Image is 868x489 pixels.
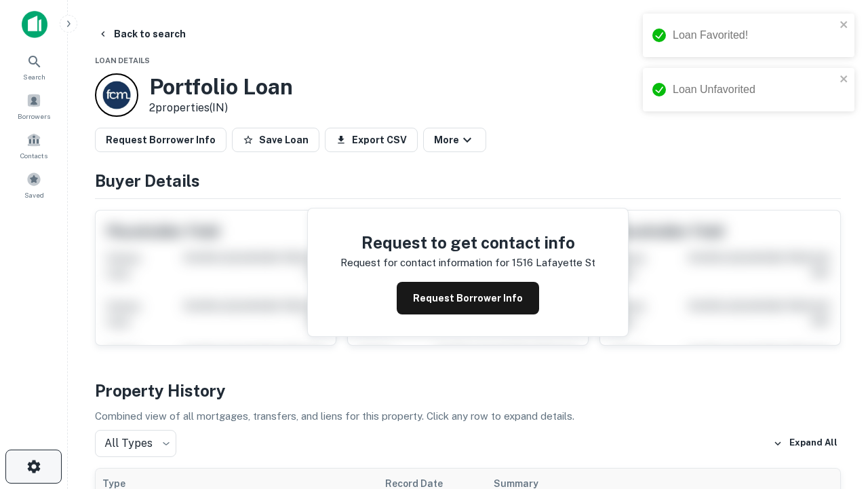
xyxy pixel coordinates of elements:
a: Borrowers [4,88,64,124]
h3: Portfolio Loan [149,74,293,100]
span: Loan Details [95,56,150,65]
span: Saved [24,189,44,200]
img: capitalize-icon.png [22,11,47,38]
span: Borrowers [18,111,50,122]
p: 2 properties (IN) [149,100,293,116]
a: Search [4,48,64,85]
h4: Buyer Details [95,168,841,193]
h4: Property History [95,378,841,403]
button: close [840,73,849,86]
iframe: Chat Widget [800,337,868,402]
button: More [423,128,486,152]
p: 1516 lafayette st [512,255,595,271]
button: Request Borrower Info [397,282,539,314]
div: Loan Unfavorited [673,81,835,98]
button: Back to search [92,22,191,46]
p: Request for contact information for [340,255,509,271]
a: Contacts [4,127,64,164]
button: Expand All [770,433,841,454]
span: Search [23,71,45,82]
div: All Types [95,430,176,457]
button: Request Borrower Info [95,128,226,152]
div: Loan Favorited! [673,27,835,43]
span: Contacts [20,150,47,161]
h4: Request to get contact info [340,230,595,255]
button: close [840,19,849,32]
button: Save Loan [232,128,319,152]
a: Saved [4,166,64,203]
button: Export CSV [325,128,418,152]
p: Combined view of all mortgages, transfers, and liens for this property. Click any row to expand d... [95,408,841,424]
